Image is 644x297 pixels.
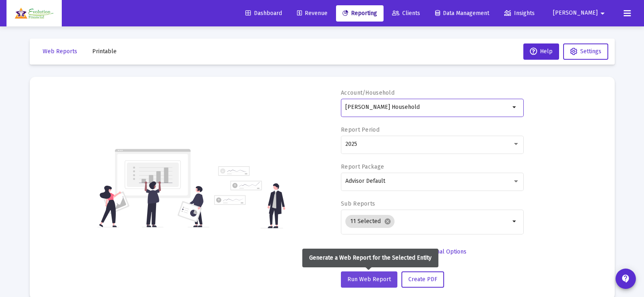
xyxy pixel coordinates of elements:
img: Dashboard [13,5,56,22]
span: Clients [392,10,420,17]
mat-icon: contact_support [621,274,631,284]
a: Data Management [429,5,496,22]
label: Report Package [341,163,384,170]
span: 2025 [345,141,357,147]
button: [PERSON_NAME] [543,5,617,21]
span: Data Management [435,10,489,17]
span: Web Reports [43,48,77,55]
button: Web Reports [36,43,84,60]
button: Create PDF [401,271,444,288]
span: Printable [92,48,117,55]
span: Create PDF [408,276,437,283]
a: Clients [386,5,427,22]
button: Settings [563,43,608,60]
span: Insights [504,10,535,17]
label: Account/Household [341,89,395,96]
a: Insights [498,5,541,22]
img: reporting-alt [214,166,285,228]
a: Dashboard [239,5,288,22]
span: Select Custom Period [347,248,404,255]
span: Reporting [343,10,377,17]
button: Printable [86,43,123,60]
span: Revenue [297,10,327,17]
span: Run Web Report [347,276,391,283]
mat-icon: arrow_drop_down [510,102,520,112]
span: Settings [580,48,601,55]
mat-icon: arrow_drop_down [510,217,520,226]
span: [PERSON_NAME] [553,10,598,17]
mat-icon: arrow_drop_down [598,5,607,22]
span: Help [530,48,553,55]
button: Run Web Report [341,271,397,288]
span: Dashboard [245,10,282,17]
img: reporting [98,148,209,228]
input: Search or select an account or household [345,104,510,111]
label: Report Period [341,126,379,133]
span: Additional Options [419,248,466,255]
button: Help [523,43,559,60]
span: Advisor Default [345,178,385,184]
a: Reporting [336,5,384,22]
mat-icon: cancel [384,218,391,225]
label: Sub Reports [341,200,375,207]
mat-chip-list: Selection [345,213,510,230]
a: Revenue [291,5,334,22]
mat-chip: 11 Selected [345,215,395,228]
